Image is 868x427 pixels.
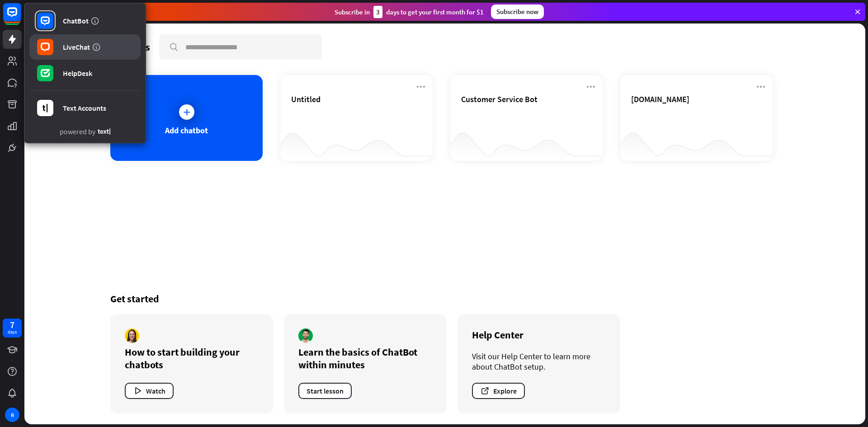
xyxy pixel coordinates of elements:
div: 3 [373,6,382,18]
div: days [8,329,17,335]
img: author [125,328,139,343]
button: Start lesson [298,383,352,399]
div: Subscribe now [491,5,544,19]
span: rph.com [631,94,689,104]
div: Get started [110,292,779,305]
div: 7 [10,321,14,329]
div: How to start building your chatbots [125,346,259,371]
div: Help Center [472,328,606,341]
div: Learn the basics of ChatBot within minutes [298,346,432,371]
button: Watch [125,383,174,399]
span: Untitled [291,94,321,104]
div: Add chatbot [165,125,208,136]
a: 7 days [3,319,22,338]
div: Subscribe in days to get your first month for $1 [335,6,484,18]
span: Customer Service Bot [461,94,538,104]
button: Open LiveChat chat widget [7,4,34,31]
img: author [298,328,313,343]
div: Visit our Help Center to learn more about ChatBot setup. [472,351,606,372]
button: Explore [472,383,525,399]
div: R [5,408,19,422]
